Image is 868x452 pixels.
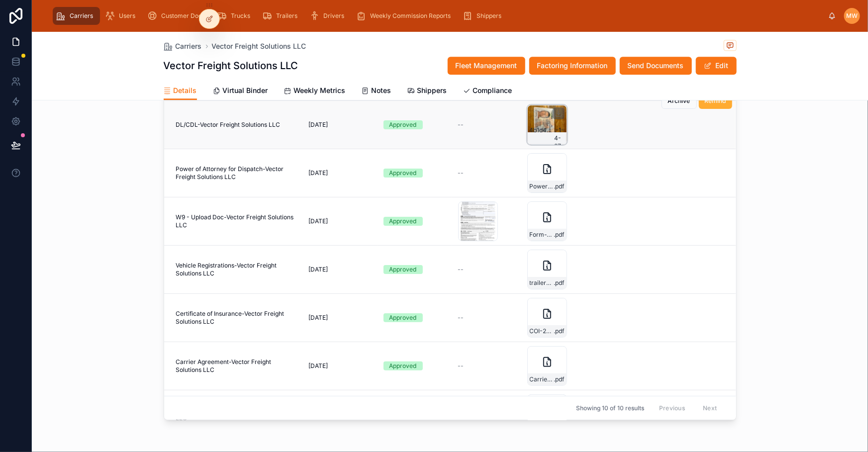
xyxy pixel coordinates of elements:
span: Power-of-Attorney-for-Dispatch-2-(6) [530,182,554,190]
span: Fleet Management [456,61,517,71]
a: [DATE] [309,314,372,322]
span: Trailers [276,12,297,20]
span: Shippers [417,86,447,95]
a: -- [458,266,521,273]
span: Virtual Binder [223,86,268,95]
a: Form-W9-copy.pdf [527,201,723,241]
a: Approved [384,120,446,129]
span: Shippers [477,12,501,20]
a: Notes [362,82,391,101]
a: -- [458,169,521,177]
a: Vector Freight Solutions LLC [212,41,306,51]
a: Power-of-Attorney-for-Dispatch-2-(6).pdf [527,153,723,193]
span: Weekly Commission Reports [370,12,451,20]
span: -- [458,362,464,370]
a: Trucks [214,7,257,25]
div: Approved [389,313,417,322]
span: Trucks [231,12,250,20]
a: 4b1d4774-3235-4ef6-9a58-b05629a9f415-CDL-[PERSON_NAME]-Exp.-1-4-27 [527,105,723,145]
span: Notes [372,86,391,95]
span: Remind [705,97,726,105]
div: Approved [389,217,417,226]
button: Factoring Information [529,57,616,75]
a: Compliance [463,82,512,101]
span: DL/CDL-Vector Freight Solutions LLC [176,121,281,129]
div: Approved [389,265,417,274]
a: trailer-registration-25-27.pdf [527,250,723,289]
span: [DATE] [309,217,328,225]
button: Fleet Management [448,57,525,75]
a: [DATE] [309,169,372,177]
span: Drivers [323,12,344,20]
span: trailer-registration-25-27 [530,279,554,287]
span: Carrier Agreement-Vector Freight Solutions LLC [176,358,297,374]
span: -- [458,266,464,273]
span: .pdf [554,375,565,383]
span: Showing 10 of 10 results [576,404,644,412]
span: Send Documents [628,61,684,71]
a: Shippers [460,7,508,25]
span: [DATE] [309,266,328,273]
a: W9 - Upload Doc-Vector Freight Solutions LLC [176,213,297,229]
span: [DATE] [309,314,328,322]
span: Weekly Metrics [294,86,346,95]
div: scrollable content [48,5,828,27]
a: Approved [384,313,446,322]
span: Form-W9-copy [530,231,554,239]
span: Archive [668,97,690,105]
span: .pdf [554,182,565,190]
span: Carriers [70,12,93,20]
span: Details [174,86,197,95]
button: Send Documents [620,57,692,75]
div: Approved [389,169,417,178]
span: .pdf [554,279,565,287]
span: Compliance [473,86,512,95]
a: [DATE] [309,121,372,129]
a: Power of Attorney for Dispatch-Vector Freight Solutions LLC [176,165,297,181]
span: [DATE] [309,169,328,177]
span: .pdf [554,231,565,239]
a: -- [458,314,521,322]
button: Archive [662,93,697,109]
span: 4b1d4774-3235-4ef6-9a58-b05629a9f415-CDL-[PERSON_NAME]-Exp [530,126,555,150]
a: Carrier-Agreement-Updated-8.28.24.pdf [527,346,723,386]
a: Carriers [164,41,202,51]
a: Trailers [259,7,304,25]
a: Approved [384,169,446,178]
a: -- [458,121,521,129]
span: -- [458,169,464,177]
button: Remind [699,93,732,109]
a: Users [102,7,142,25]
span: MW [847,12,858,20]
a: Approved [384,362,446,370]
a: Certificate of Insurance-Vector Freight Solutions LLC [176,310,297,326]
a: Approved [384,265,446,274]
span: Carrier-Agreement-Updated-8.28.24 [530,375,554,383]
div: Approved [389,362,417,370]
a: -- [458,362,521,370]
a: Vehicle Registrations-Vector Freight Solutions LLC [176,262,297,277]
a: Weekly Metrics [284,82,346,101]
span: .pdf [554,327,565,335]
a: COI-2025.pdf [527,298,723,338]
a: DL/CDL-Vector Freight Solutions LLC [176,121,297,129]
a: Virtual Binder [213,82,268,101]
a: Carriers [53,7,100,25]
div: Approved [389,120,417,129]
a: Approved [384,217,446,226]
span: Customer Docs [161,12,205,20]
a: Weekly Commission Reports [353,7,458,25]
a: Shippers [407,82,447,101]
span: Factoring Information [537,61,608,71]
span: -- [458,314,464,322]
a: [DATE] [309,217,372,225]
a: Details [164,82,197,100]
a: [DATE] [309,266,372,273]
span: [DATE] [309,362,328,370]
a: Drivers [306,7,351,25]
